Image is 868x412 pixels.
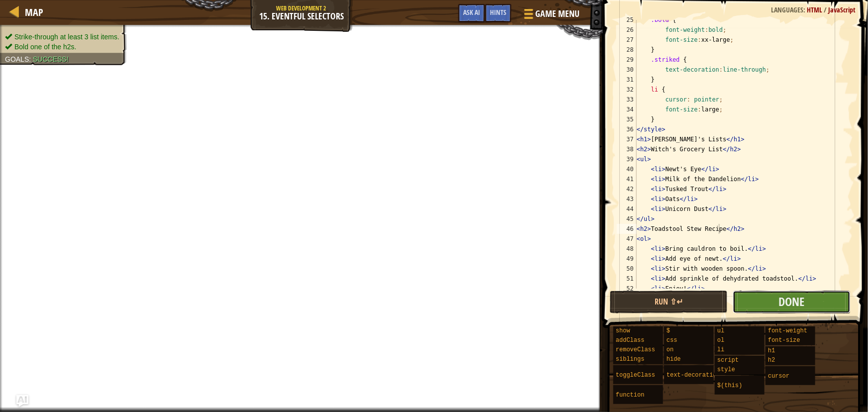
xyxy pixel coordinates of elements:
div: 36 [617,124,637,134]
span: Success! [33,55,69,63]
span: css [667,337,677,344]
div: 31 [617,75,637,85]
span: hide [667,356,681,363]
div: 41 [617,174,637,184]
span: on [667,346,674,353]
span: Done [778,294,804,309]
div: 30 [617,65,637,75]
span: Strike-through at least 3 list items. [14,33,119,41]
div: 32 [617,85,637,95]
span: JavaScript [828,5,856,14]
span: font-size [768,337,800,344]
span: Goals [5,55,29,63]
span: $ [667,327,670,334]
div: 43 [617,194,637,204]
div: 46 [617,224,637,234]
span: Languages [771,5,803,14]
span: show [616,327,630,334]
div: 25 [617,15,637,25]
span: removeClass [616,346,655,353]
span: font-weight [768,327,807,334]
li: Strike-through at least 3 list items. [5,32,119,42]
div: 29 [617,55,637,65]
div: 50 [617,264,637,274]
span: ol [717,337,724,344]
div: 52 [617,284,637,294]
button: Game Menu [516,4,585,27]
div: 49 [617,254,637,264]
div: 26 [617,25,637,35]
div: 37 [617,134,637,144]
span: Map [25,5,43,19]
div: 40 [617,164,637,174]
span: Bold one of the h2s. [14,43,77,51]
span: Game Menu [535,7,579,20]
div: 51 [617,274,637,284]
div: 42 [617,184,637,194]
span: toggleClass [616,372,655,379]
span: Hints [490,7,506,17]
span: text-decoration [667,372,720,379]
div: 47 [617,234,637,244]
li: Bold one of the h2s. [5,42,119,52]
span: function [616,392,645,399]
span: cursor [768,373,789,380]
div: 38 [617,144,637,154]
span: addClass [616,337,645,344]
div: 35 [617,114,637,124]
a: Map [20,5,43,19]
span: : [803,5,807,14]
span: style [717,366,735,373]
span: : [29,55,33,63]
span: HTML [807,5,824,14]
div: 34 [617,104,637,114]
div: 39 [617,154,637,164]
span: ul [717,327,724,334]
span: script [717,357,739,364]
span: $(this) [717,382,742,389]
div: 28 [617,45,637,55]
button: Done [733,291,851,313]
div: 45 [617,214,637,224]
button: Ask AI [458,4,485,22]
div: 48 [617,244,637,254]
span: h1 [768,347,775,354]
span: h2 [768,357,775,364]
button: Run ⇧↵ [610,291,728,313]
div: 27 [617,35,637,45]
span: siblings [616,356,645,363]
span: / [824,5,828,14]
div: 33 [617,95,637,104]
span: li [717,346,724,353]
span: Ask AI [463,7,480,17]
button: Ask AI [16,395,28,407]
div: 44 [617,204,637,214]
